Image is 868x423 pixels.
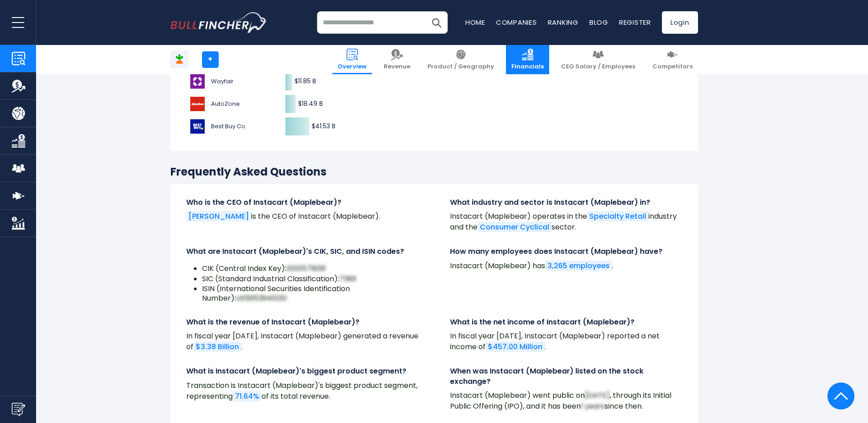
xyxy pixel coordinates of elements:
a: Competitors [647,45,698,74]
a: AutoZone [188,95,256,113]
a: $457.00 Million [486,342,545,352]
li: SIC (Standard Industrial Classification): [202,274,418,284]
span: Revenue [384,63,410,71]
li: CIK (Central Index Key): [202,264,418,274]
a: 3,265 employees [545,261,612,271]
li: ISIN (International Securities Identification Number): [202,284,418,303]
a: Wayfair [188,72,256,90]
p: In fiscal year [DATE], Instacart (Maplebear) generated a revenue of . [186,331,418,352]
img: Best Buy Co. competitors logo [188,117,207,135]
h4: Who is the CEO of Instacart (Maplebear)? [186,198,418,207]
a: CEO Salary / Employees [556,45,641,74]
a: Financials [506,45,549,74]
a: Product / Geography [422,45,500,74]
h4: What industry and sector is Instacart (Maplebear) in? [450,198,682,207]
h4: How many employees does Instacart (Maplebear) have? [450,247,682,256]
button: Search [425,11,448,34]
p: is the CEO of Instacart (Maplebear). [186,211,418,222]
p: In fiscal year [DATE], Instacart (Maplebear) reported a net income of . [450,331,682,352]
span: US5653941030 [236,293,287,303]
img: CART logo [171,51,188,68]
img: Wayfair competitors logo [188,72,207,90]
a: Ranking [548,18,579,27]
a: + [202,51,219,68]
a: Home [465,18,485,27]
h4: What is Instacart (Maplebear)'s biggest product segment? [186,366,418,376]
text: $11.85 B [294,76,316,85]
span: 0001579091 [286,263,326,274]
h3: Frequently Asked Questions [170,165,698,179]
a: Blog [589,18,608,27]
a: [PERSON_NAME] [186,211,251,221]
img: bullfincher logo [170,12,267,33]
a: Companies [496,18,537,27]
text: $41.53 B [312,121,335,130]
a: Overview [332,45,372,74]
span: Wayfair [211,77,256,86]
span: Competitors [652,63,693,71]
h4: What is the revenue of Instacart (Maplebear)? [186,317,418,327]
h4: What are Instacart (Maplebear)'s CIK, SIC, and ISIN codes? [186,247,418,256]
p: Instacart (Maplebear) has . [450,261,682,271]
span: Overview [338,63,367,71]
a: Specialty Retail [587,211,648,221]
p: Instacart (Maplebear) operates in the industry and the sector. [450,211,682,233]
h4: What is the net income of Instacart (Maplebear)? [450,317,682,327]
p: Instacart (Maplebear) went public on , through its Initial Public Offering (IPO), and it has been... [450,390,682,412]
a: Register [619,18,651,27]
h4: When was Instacart (Maplebear) listed on the stock exchange? [450,366,682,387]
a: Go to homepage [170,12,267,33]
p: Transaction is Instacart (Maplebear)'s biggest product segment, representing of its total revenue. [186,380,418,402]
span: Product / Geography [427,63,494,71]
text: $18.49 B [298,99,323,108]
span: AutoZone [211,99,256,108]
a: Login [662,11,698,34]
span: Financials [511,63,544,71]
a: Revenue [378,45,416,74]
span: Best Buy Co. [211,122,256,131]
span: CEO Salary / Employees [561,63,635,71]
img: AutoZone competitors logo [188,95,207,113]
a: $3.38 Billion [193,342,241,352]
a: Consumer Cyclical [478,222,551,232]
a: Best Buy Co. [188,117,256,135]
a: 71.64% [233,391,262,401]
